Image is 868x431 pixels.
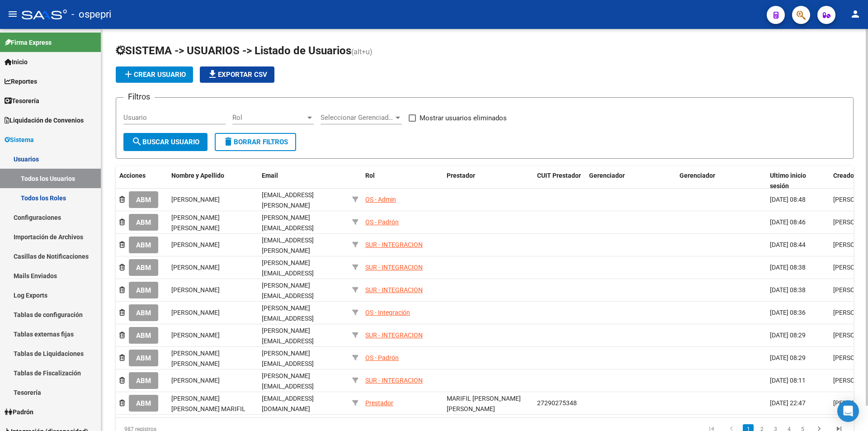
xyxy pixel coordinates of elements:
span: [DATE] 08:29 [770,354,806,361]
span: ABM [136,286,151,294]
datatable-header-cell: Ultimo inicio sesión [766,166,830,196]
span: [PERSON_NAME] [171,309,220,316]
span: (alt+u) [351,47,373,56]
span: Creado por [833,172,865,179]
div: Prestador [365,398,393,408]
span: ABM [136,264,151,272]
div: SUR - INTEGRACION [365,240,423,250]
span: [DATE] 08:46 [770,218,806,226]
span: [PERSON_NAME] [171,241,220,248]
button: ABM [129,304,158,321]
span: [DATE] 08:29 [770,332,806,339]
span: Borrar Filtros [223,138,288,146]
div: Open Intercom Messenger [837,400,859,422]
span: 27290275348 [537,399,577,407]
span: [PERSON_NAME] [PERSON_NAME] MARIFIL [171,395,245,412]
span: [PERSON_NAME][EMAIL_ADDRESS][PERSON_NAME][DOMAIN_NAME] [262,259,314,297]
span: [PERSON_NAME][EMAIL_ADDRESS][PERSON_NAME][DOMAIN_NAME] [262,214,314,252]
span: [EMAIL_ADDRESS][PERSON_NAME][DOMAIN_NAME] [262,191,314,219]
div: SUR - INTEGRACION [365,375,423,386]
span: [PERSON_NAME][EMAIL_ADDRESS][DOMAIN_NAME] [262,327,314,355]
span: Gerenciador [589,172,625,179]
mat-icon: delete [223,136,234,147]
span: [DATE] 08:44 [770,241,806,248]
span: [PERSON_NAME][EMAIL_ADDRESS][PERSON_NAME][DOMAIN_NAME] [262,282,314,320]
span: [EMAIL_ADDRESS][PERSON_NAME][DOMAIN_NAME] [262,237,314,265]
button: Buscar Usuario [123,133,208,151]
span: [DATE] 08:38 [770,264,806,271]
span: [PERSON_NAME][EMAIL_ADDRESS][DOMAIN_NAME] [262,304,314,332]
span: ABM [136,309,151,317]
div: SUR - INTEGRACION [365,285,423,295]
mat-icon: menu [7,9,18,19]
button: ABM [129,395,158,412]
datatable-header-cell: Gerenciador [676,166,766,196]
span: - ospepri [71,5,111,24]
span: [PERSON_NAME][EMAIL_ADDRESS][PERSON_NAME][DOMAIN_NAME] [262,350,314,388]
span: [DATE] 08:11 [770,377,806,384]
span: Firma Express [5,38,52,47]
span: [EMAIL_ADDRESS][DOMAIN_NAME] [262,395,314,412]
span: Gerenciador [679,172,715,179]
button: ABM [129,372,158,389]
span: Liquidación de Convenios [5,115,84,125]
span: Nombre y Apellido [171,172,224,179]
span: ABM [136,196,151,204]
span: Buscar Usuario [132,138,199,146]
span: ABM [136,377,151,385]
datatable-header-cell: Email [258,166,349,196]
span: Inicio [5,57,28,67]
span: [PERSON_NAME] [171,264,220,271]
span: [DATE] 08:36 [770,309,806,316]
span: [DATE] 08:48 [770,196,806,203]
button: ABM [129,327,158,344]
button: ABM [129,191,158,208]
div: SUR - INTEGRACION [365,330,423,341]
span: Acciones [119,172,146,179]
datatable-header-cell: CUIT Prestador [533,166,585,196]
button: Exportar CSV [200,66,274,83]
span: Reportes [5,76,37,86]
span: CUIT Prestador [537,172,581,179]
span: Ultimo inicio sesión [770,172,806,189]
div: SUR - INTEGRACION [365,262,423,273]
span: Exportar CSV [207,71,267,79]
span: [DATE] 22:47 [770,399,806,407]
div: OS - Admin [365,194,396,205]
span: Sistema [5,135,34,145]
h3: Filtros [123,90,155,103]
span: Tesorería [5,96,39,106]
mat-icon: file_download [207,69,218,80]
span: [PERSON_NAME] [PERSON_NAME] [171,350,220,367]
span: ABM [136,332,151,340]
button: Borrar Filtros [215,133,296,151]
span: ABM [136,399,151,407]
datatable-header-cell: Acciones [116,166,168,196]
datatable-header-cell: Prestador [443,166,533,196]
datatable-header-cell: Gerenciador [585,166,676,196]
span: MARIFIL [PERSON_NAME] [PERSON_NAME] [447,395,521,412]
span: Rol [365,172,375,179]
button: ABM [129,214,158,231]
button: ABM [129,259,158,276]
span: Seleccionar Gerenciador [321,114,394,122]
div: OS - Padrón [365,217,399,227]
span: Padrón [5,407,33,417]
button: ABM [129,350,158,366]
span: [PERSON_NAME] [171,332,220,339]
datatable-header-cell: Nombre y Apellido [168,166,258,196]
span: ABM [136,218,151,227]
span: SISTEMA -> USUARIOS -> Listado de Usuarios [116,44,351,57]
span: [PERSON_NAME] [171,196,220,203]
span: [PERSON_NAME] [PERSON_NAME] [171,214,220,232]
span: [PERSON_NAME][EMAIL_ADDRESS][PERSON_NAME][DOMAIN_NAME] [262,372,314,410]
div: OS - Integración [365,308,410,318]
span: Rol [232,114,306,122]
span: Mostrar usuarios eliminados [420,113,507,123]
button: ABM [129,282,158,298]
span: Prestador [447,172,475,179]
span: [PERSON_NAME] [171,286,220,294]
button: ABM [129,237,158,253]
mat-icon: person [850,9,861,19]
span: [PERSON_NAME] [171,377,220,384]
